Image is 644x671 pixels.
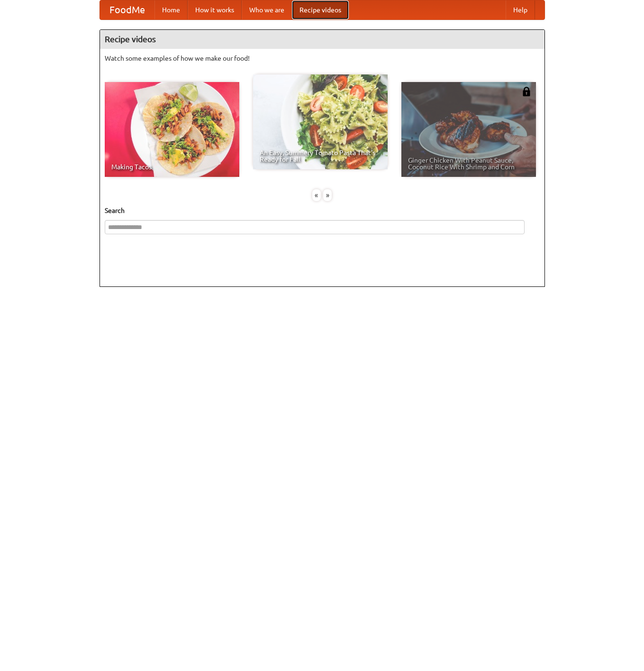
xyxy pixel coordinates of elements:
a: FoodMe [100,0,154,19]
a: An Easy, Summery Tomato Pasta That's Ready for Fall [253,74,388,169]
p: Watch some examples of how we make our food! [105,54,540,63]
h5: Search [105,206,540,215]
a: Recipe videos [292,0,349,19]
a: Making Tacos [105,82,239,177]
a: Who we are [242,0,292,19]
div: « [312,189,321,201]
div: » [323,189,332,201]
span: An Easy, Summery Tomato Pasta That's Ready for Fall [260,149,381,163]
a: How it works [188,0,242,19]
img: 483408.png [522,87,531,96]
span: Making Tacos [111,164,233,170]
a: Help [506,0,535,19]
a: Home [154,0,188,19]
h4: Recipe videos [100,30,544,49]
